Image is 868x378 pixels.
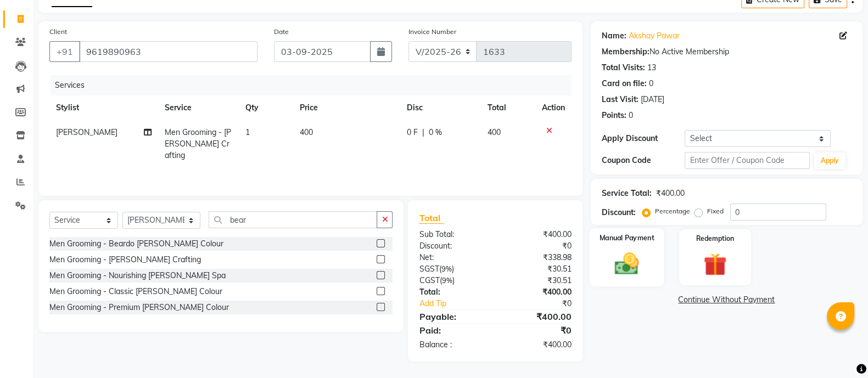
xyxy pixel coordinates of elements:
div: Payable: [411,310,495,323]
div: Card on file: [602,78,647,89]
div: 0 [629,110,633,121]
div: 0 [649,78,653,89]
div: ( ) [411,275,495,286]
input: Search by Name/Mobile/Email/Code [79,41,257,62]
span: 1 [245,127,250,137]
span: 400 [300,127,313,137]
span: [PERSON_NAME] [56,127,117,137]
div: Last Visit: [602,94,639,105]
div: No Active Membership [602,46,852,58]
div: Men Grooming - Classic [PERSON_NAME] Colour [49,286,222,297]
a: Add Tip [411,298,509,309]
div: Paid: [411,324,495,337]
div: Coupon Code [602,155,685,166]
div: ₹0 [509,298,580,309]
div: Sub Total: [411,229,495,240]
span: | [422,127,424,138]
div: Apply Discount [602,133,685,144]
span: 0 F [407,127,418,138]
div: Service Total: [602,188,652,199]
label: Date [274,27,289,37]
th: Stylist [49,95,158,120]
span: Men Grooming - [PERSON_NAME] Crafting [165,127,231,160]
th: Qty [239,95,293,120]
div: Total: [411,286,495,298]
th: Disc [400,95,481,120]
label: Manual Payment [599,233,654,243]
div: ₹400.00 [656,188,685,199]
span: 9% [441,264,451,273]
span: Total [419,212,444,224]
div: ₹400.00 [495,339,580,351]
button: Apply [814,153,845,169]
div: 13 [647,62,656,74]
div: Points: [602,110,626,121]
div: Men Grooming - [PERSON_NAME] Crafting [49,254,201,266]
div: Total Visits: [602,62,645,74]
label: Percentage [655,206,690,216]
label: Client [49,27,67,37]
a: Akshay Pawar [629,30,680,42]
div: Discount: [602,207,636,218]
span: 9% [441,276,452,285]
label: Fixed [707,206,724,216]
th: Price [293,95,400,120]
div: Services [51,75,580,95]
div: ₹338.98 [495,252,580,263]
input: Search or Scan [209,211,377,228]
button: +91 [49,41,80,62]
label: Invoice Number [408,27,456,37]
div: Discount: [411,240,495,252]
div: Balance : [411,339,495,351]
div: ₹0 [495,324,580,337]
div: Men Grooming - Beardo [PERSON_NAME] Colour [49,238,223,250]
span: 400 [488,127,501,137]
span: SGST [419,264,439,274]
div: ₹30.51 [495,263,580,275]
div: Men Grooming - Premium [PERSON_NAME] Colour [49,302,229,313]
span: CGST [419,275,439,285]
div: ₹400.00 [495,310,580,323]
th: Action [535,95,572,120]
div: Name: [602,30,626,42]
div: Net: [411,252,495,263]
img: _gift.svg [696,250,733,279]
th: Service [158,95,239,120]
img: _cash.svg [607,250,646,277]
div: ₹30.51 [495,275,580,286]
span: 0 % [429,127,442,138]
div: ( ) [411,263,495,275]
div: ₹400.00 [495,286,580,298]
a: Continue Without Payment [593,294,860,306]
th: Total [481,95,535,120]
div: Membership: [602,46,649,58]
div: [DATE] [641,94,664,105]
div: ₹0 [495,240,580,252]
div: ₹400.00 [495,229,580,240]
input: Enter Offer / Coupon Code [685,152,810,169]
div: Men Grooming - Nourishing [PERSON_NAME] Spa [49,270,226,281]
label: Redemption [696,234,734,244]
